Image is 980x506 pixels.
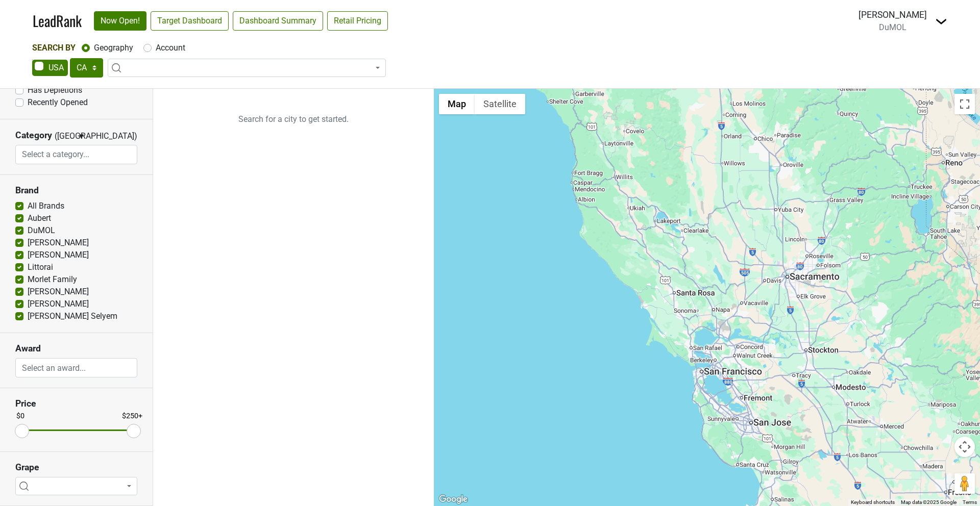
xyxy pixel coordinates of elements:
label: Morlet Family [28,273,77,286]
span: ([GEOGRAPHIC_DATA]) [55,130,75,145]
a: Target Dashboard [151,11,229,31]
button: Show street map [439,94,475,114]
button: Keyboard shortcuts [851,499,895,506]
img: Dropdown Menu [935,15,947,28]
img: Google [436,493,470,506]
h3: Award [15,343,137,354]
button: Drag Pegman onto the map to open Street View [954,473,975,494]
button: Show satellite imagery [475,94,525,114]
span: ▼ [78,132,85,141]
h3: Brand [15,185,137,196]
div: $250+ [122,411,142,422]
span: Map data ©2025 Google [901,499,957,505]
label: DuMOL [28,224,55,237]
label: Has Depletions [28,84,82,96]
h3: Category [15,130,52,141]
a: Retail Pricing [327,11,388,31]
label: [PERSON_NAME] Selyem [28,310,117,322]
h3: Price [15,398,137,409]
a: Terms (opens in new tab) [963,499,977,505]
input: Select an award... [16,358,137,377]
a: LeadRank [33,10,82,32]
a: Dashboard Summary [233,11,323,31]
label: [PERSON_NAME] [28,298,89,310]
button: Map camera controls [954,437,975,457]
label: Account [156,42,185,54]
h3: Grape [15,462,137,473]
label: All Brands [28,200,64,212]
a: Now Open! [94,11,146,31]
label: [PERSON_NAME] [28,286,89,298]
label: Geography [94,42,133,54]
div: $0 [16,411,24,422]
input: Select a category... [16,145,137,164]
label: Littorai [28,261,53,273]
span: Search By [32,43,76,53]
span: DuMOL [879,22,906,32]
label: Recently Opened [28,96,88,109]
label: Aubert [28,212,51,224]
label: [PERSON_NAME] [28,237,89,249]
label: [PERSON_NAME] [28,249,89,261]
button: Toggle fullscreen view [954,94,975,114]
p: Search for a city to get started. [153,89,434,150]
a: Open this area in Google Maps (opens a new window) [436,493,470,506]
div: [PERSON_NAME] [859,8,927,21]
